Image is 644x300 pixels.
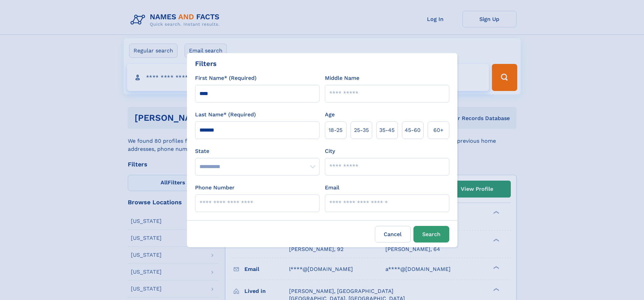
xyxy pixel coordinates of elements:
[325,184,339,192] label: Email
[195,147,319,155] label: State
[354,126,369,134] span: 25‑35
[329,126,342,134] span: 18‑25
[325,147,335,155] label: City
[433,126,444,134] span: 60+
[413,226,449,243] button: Search
[405,126,421,134] span: 45‑60
[195,74,257,82] label: First Name* (Required)
[325,74,359,82] label: Middle Name
[375,226,411,243] label: Cancel
[195,111,256,119] label: Last Name* (Required)
[379,126,395,134] span: 35‑45
[325,111,335,119] label: Age
[195,184,235,192] label: Phone Number
[195,59,217,69] div: Filters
